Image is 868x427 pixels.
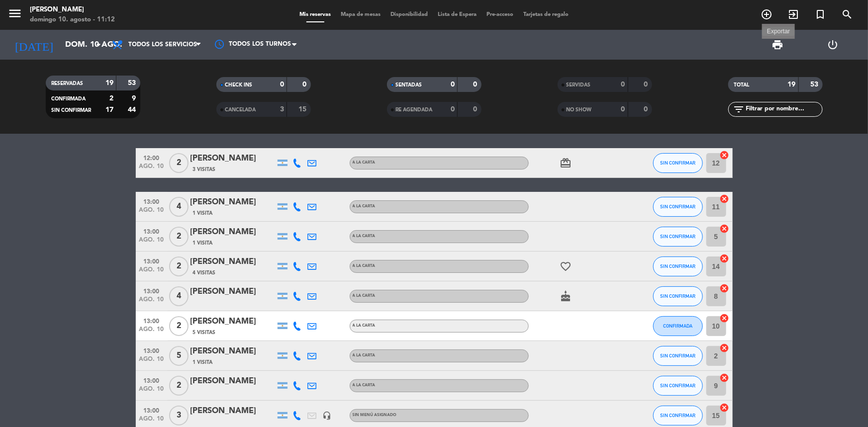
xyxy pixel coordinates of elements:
[105,80,113,86] strong: 19
[169,256,189,276] span: 2
[128,106,138,113] strong: 44
[621,106,625,113] strong: 0
[644,81,650,88] strong: 0
[653,316,703,336] button: CONFIRMADA
[827,39,839,51] i: power_settings_new
[353,324,376,328] span: A LA CARTA
[336,12,386,17] span: Mapa de mesas
[280,106,284,113] strong: 3
[653,406,703,426] button: SIN CONFIRMAR
[841,8,853,20] i: search
[353,353,376,357] span: A LA CARTA
[191,345,275,358] div: [PERSON_NAME]
[139,296,164,308] span: ago. 10
[193,239,213,247] span: 1 Visita
[720,283,730,293] i: cancel
[169,376,189,396] span: 2
[567,83,591,87] span: SERVIDAS
[660,383,695,388] span: SIN CONFIRMAR
[805,30,861,60] div: LOG OUT
[788,81,796,88] strong: 19
[139,237,164,248] span: ago. 10
[139,315,164,326] span: 13:00
[7,6,22,21] i: menu
[660,160,695,166] span: SIN CONFIRMAR
[720,373,730,383] i: cancel
[653,153,703,173] button: SIN CONFIRMAR
[720,343,730,353] i: cancel
[772,39,784,51] span: print
[720,224,730,234] i: cancel
[720,194,730,204] i: cancel
[720,313,730,323] i: cancel
[644,106,650,113] strong: 0
[169,406,189,426] span: 3
[733,103,745,115] i: filter_list
[660,413,695,418] span: SIN CONFIRMAR
[139,225,164,237] span: 13:00
[139,416,164,427] span: ago. 10
[280,81,284,88] strong: 0
[386,12,433,17] span: Disponibilidad
[169,197,189,217] span: 4
[93,39,104,51] i: arrow_drop_down
[396,107,433,112] span: RE AGENDADA
[139,344,164,356] span: 13:00
[653,197,703,217] button: SIN CONFIRMAR
[191,285,275,298] div: [PERSON_NAME]
[482,12,518,17] span: Pre-acceso
[193,329,216,337] span: 5 Visitas
[128,41,197,48] span: Todos los servicios
[193,209,213,217] span: 1 Visita
[663,323,692,329] span: CONFIRMADA
[169,153,189,173] span: 2
[169,286,189,306] span: 4
[353,204,376,208] span: A LA CARTA
[660,204,695,209] span: SIN CONFIRMAR
[191,315,275,328] div: [PERSON_NAME]
[139,163,164,174] span: ago. 10
[169,227,189,247] span: 2
[225,83,253,87] span: CHECK INS
[225,107,256,112] span: CANCELADA
[473,106,479,113] strong: 0
[298,106,308,113] strong: 15
[560,157,572,169] i: card_giftcard
[169,316,189,336] span: 2
[302,81,308,88] strong: 0
[473,81,479,88] strong: 0
[353,264,376,268] span: A LA CARTA
[720,254,730,263] i: cancel
[660,293,695,299] span: SIN CONFIRMAR
[128,80,138,86] strong: 53
[433,12,482,17] span: Lista de Espera
[139,386,164,397] span: ago. 10
[353,383,376,387] span: A LA CARTA
[52,96,86,101] span: CONFIRMADA
[52,108,92,113] span: SIN CONFIRMAR
[787,8,799,20] i: exit_to_app
[139,404,164,416] span: 13:00
[518,12,574,17] span: Tarjetas de regalo
[353,413,397,417] span: Sin menú asignado
[193,269,216,277] span: 4 Visitas
[139,152,164,163] span: 12:00
[132,95,138,102] strong: 9
[323,411,332,420] i: headset_mic
[560,260,572,272] i: favorite_border
[814,8,826,20] i: turned_in_not
[451,106,455,113] strong: 0
[139,356,164,367] span: ago. 10
[139,207,164,218] span: ago. 10
[761,8,772,20] i: add_circle_outline
[139,266,164,278] span: ago. 10
[191,405,275,418] div: [PERSON_NAME]
[660,234,695,239] span: SIN CONFIRMAR
[7,6,22,24] button: menu
[193,166,216,173] span: 3 Visitas
[810,81,820,88] strong: 53
[567,107,592,112] span: NO SHOW
[30,15,115,25] div: domingo 10. agosto - 11:12
[653,256,703,276] button: SIN CONFIRMAR
[139,374,164,386] span: 13:00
